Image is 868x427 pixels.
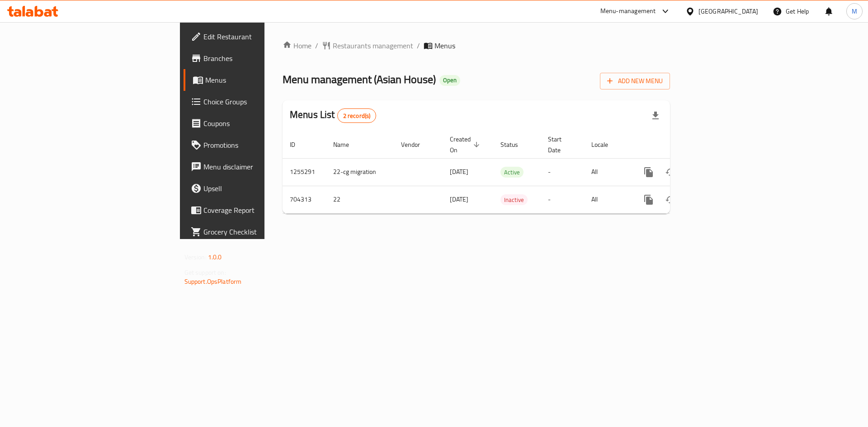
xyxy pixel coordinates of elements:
span: M [852,6,857,16]
span: Version: [184,251,207,263]
span: Promotions [203,140,318,150]
span: Coupons [203,118,318,129]
button: more [638,161,660,183]
div: Export file [645,105,666,127]
th: Actions [631,131,732,159]
a: Upsell [184,178,325,199]
a: Edit Restaurant [184,26,325,47]
span: Inactive [500,195,528,205]
span: Upsell [203,183,318,194]
span: Restaurants management [333,40,413,51]
a: Coverage Report [184,199,325,221]
span: Add New Menu [607,75,663,87]
td: All [584,186,631,213]
a: Coupons [184,113,325,134]
button: Add New Menu [600,73,670,89]
button: Change Status [660,189,681,211]
td: All [584,158,631,186]
span: Open [439,76,460,84]
span: Vendor [401,139,432,150]
a: Promotions [184,134,325,156]
span: Menu disclaimer [203,161,318,172]
table: enhanced table [283,131,732,214]
div: Menu-management [600,6,656,17]
span: Grocery Checklist [203,226,318,237]
li: / [417,40,420,51]
a: Branches [184,47,325,69]
span: Edit Restaurant [203,31,318,42]
a: Menus [184,69,325,91]
td: - [541,158,584,186]
span: Name [333,139,361,150]
span: Active [500,167,524,178]
span: Menu management ( Asian House ) [283,69,436,89]
div: Total records count [337,108,377,123]
button: more [638,189,660,211]
span: [DATE] [450,166,468,178]
a: Support.OpsPlatform [184,276,242,287]
h2: Menus List [290,108,376,123]
button: Change Status [660,161,681,183]
td: 22-cg migration [326,158,394,186]
a: Menu disclaimer [184,156,325,178]
span: Menus [205,75,318,85]
span: Start Date [548,134,573,155]
a: Restaurants management [322,40,413,51]
div: [GEOGRAPHIC_DATA] [698,6,758,16]
span: Branches [203,53,318,64]
div: Inactive [500,194,528,205]
span: Status [500,139,530,150]
td: 22 [326,186,394,213]
td: - [541,186,584,213]
span: Get support on: [184,267,226,278]
span: Menus [434,40,455,51]
span: Choice Groups [203,96,318,107]
a: Grocery Checklist [184,221,325,243]
div: Open [439,75,460,86]
span: ID [290,139,307,150]
span: Created On [450,134,482,155]
span: Coverage Report [203,205,318,216]
span: Locale [591,139,620,150]
span: [DATE] [450,193,468,205]
nav: breadcrumb [283,40,670,51]
span: 1.0.0 [208,251,222,263]
span: 2 record(s) [338,112,376,120]
a: Choice Groups [184,91,325,113]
